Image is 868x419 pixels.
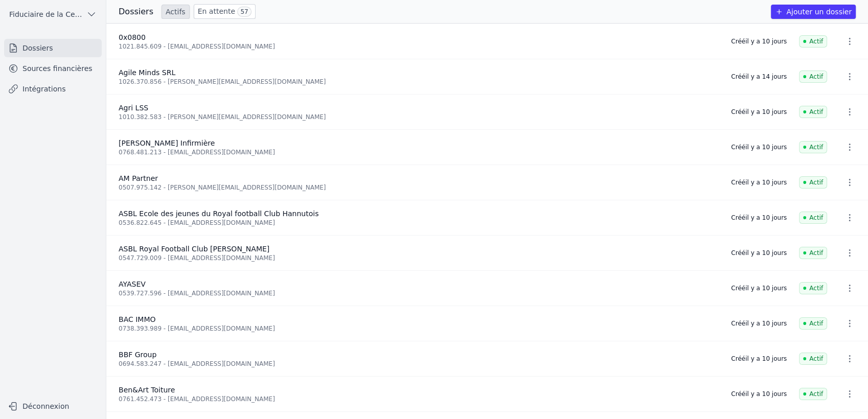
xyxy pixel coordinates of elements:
span: Ben&Art Toiture [119,386,175,394]
button: Déconnexion [4,398,102,414]
div: 0768.481.213 - [EMAIL_ADDRESS][DOMAIN_NAME] [119,148,719,156]
span: Agri LSS [119,104,148,112]
div: 0694.583.247 - [EMAIL_ADDRESS][DOMAIN_NAME] [119,360,719,368]
span: Fiduciaire de la Cense & Associés [9,9,82,19]
div: Créé il y a 10 jours [731,319,787,328]
a: Actifs [162,5,190,19]
div: 0547.729.009 - [EMAIL_ADDRESS][DOMAIN_NAME] [119,254,719,262]
div: 0507.975.142 - [PERSON_NAME][EMAIL_ADDRESS][DOMAIN_NAME] [119,183,719,192]
div: Créé il y a 10 jours [731,355,787,363]
span: ASBL Royal Football Club [PERSON_NAME] [119,245,269,253]
div: 1010.382.583 - [PERSON_NAME][EMAIL_ADDRESS][DOMAIN_NAME] [119,113,719,121]
span: AYASEV [119,280,146,288]
span: 0x0800 [119,33,146,41]
span: BAC IMMO [119,315,155,323]
div: 0536.822.645 - [EMAIL_ADDRESS][DOMAIN_NAME] [119,219,719,227]
span: Actif [799,353,827,365]
span: Actif [799,388,827,400]
div: 1026.370.856 - [PERSON_NAME][EMAIL_ADDRESS][DOMAIN_NAME] [119,78,719,86]
span: Actif [799,212,827,224]
span: Actif [799,247,827,259]
button: Ajouter un dossier [771,5,856,19]
button: Fiduciaire de la Cense & Associés [4,6,102,22]
div: Créé il y a 14 jours [731,73,787,81]
span: Actif [799,71,827,83]
span: BBF Group [119,351,156,359]
div: 0539.727.596 - [EMAIL_ADDRESS][DOMAIN_NAME] [119,289,719,297]
div: Créé il y a 10 jours [731,390,787,398]
span: Actif [799,141,827,153]
span: Actif [799,35,827,48]
span: [PERSON_NAME] Infirmière [119,139,215,147]
span: ASBL Ecole des jeunes du Royal football Club Hannutois [119,209,318,218]
span: Actif [799,317,827,330]
div: 0738.393.989 - [EMAIL_ADDRESS][DOMAIN_NAME] [119,324,719,333]
div: 0761.452.473 - [EMAIL_ADDRESS][DOMAIN_NAME] [119,395,719,403]
a: Intégrations [4,80,102,98]
a: En attente 57 [194,4,256,19]
span: AM Partner [119,174,158,182]
div: Créé il y a 10 jours [731,143,787,151]
div: Créé il y a 10 jours [731,249,787,257]
a: Dossiers [4,39,102,57]
span: Actif [799,176,827,189]
span: Actif [799,282,827,294]
div: 1021.845.609 - [EMAIL_ADDRESS][DOMAIN_NAME] [119,42,719,51]
h3: Dossiers [119,6,153,18]
div: Créé il y a 10 jours [731,284,787,292]
div: Créé il y a 10 jours [731,37,787,45]
a: Sources financières [4,59,102,78]
div: Créé il y a 10 jours [731,214,787,222]
div: Créé il y a 10 jours [731,178,787,187]
span: Agile Minds SRL [119,68,175,77]
span: Actif [799,106,827,118]
span: 57 [237,7,251,17]
div: Créé il y a 10 jours [731,108,787,116]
